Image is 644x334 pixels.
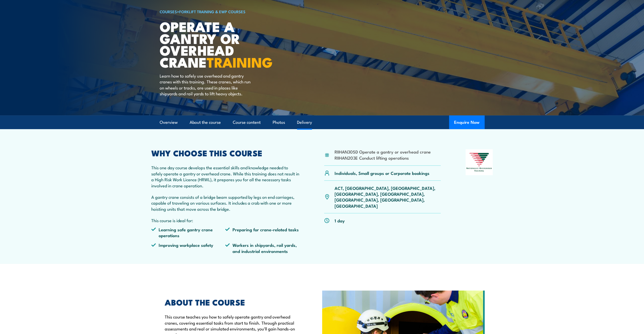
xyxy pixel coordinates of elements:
li: Preparing for crane-related tasks [225,226,299,238]
p: ACT, [GEOGRAPHIC_DATA], [GEOGRAPHIC_DATA], [GEOGRAPHIC_DATA], [GEOGRAPHIC_DATA], [GEOGRAPHIC_DATA... [335,185,441,209]
h2: ABOUT THE COURSE [165,298,299,306]
li: Improving workplace safety [151,242,225,254]
p: Individuals, Small groups or Corporate bookings [335,170,430,176]
p: Learn how to safely use overhead and gantry cranes with this training. These cranes, which run on... [160,73,252,97]
img: Nationally Recognised Training logo. [466,149,493,175]
p: A gantry crane consists of a bridge beam supported by legs on end carriages, capable of traveling... [151,194,300,212]
li: RIIHAN305D Operate a gantry or overhead crane [335,149,431,155]
a: About the course [190,116,221,129]
a: Forklift Training & EWP Courses [179,9,245,14]
p: This course is ideal for: [151,217,300,223]
a: COURSES [160,9,177,14]
a: Delivery [297,116,312,129]
h2: WHY CHOOSE THIS COURSE [151,149,300,156]
li: Learning safe gantry crane operations [151,226,225,238]
li: RIIHAN203E Conduct lifting operations [335,155,431,161]
h6: > [160,8,285,14]
a: Course content [233,116,261,129]
p: This one day course develops the essential skills and knowledge needed to safely operate a gantry... [151,164,300,188]
p: 1 day [335,218,345,223]
a: Photos [273,116,285,129]
a: Overview [160,116,178,129]
button: Enquire Now [449,115,485,129]
strong: TRAINING [207,51,273,72]
h1: Operate a Gantry or Overhead Crane [160,20,285,68]
li: Workers in shipyards, rail yards, and industrial environments [225,242,299,254]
